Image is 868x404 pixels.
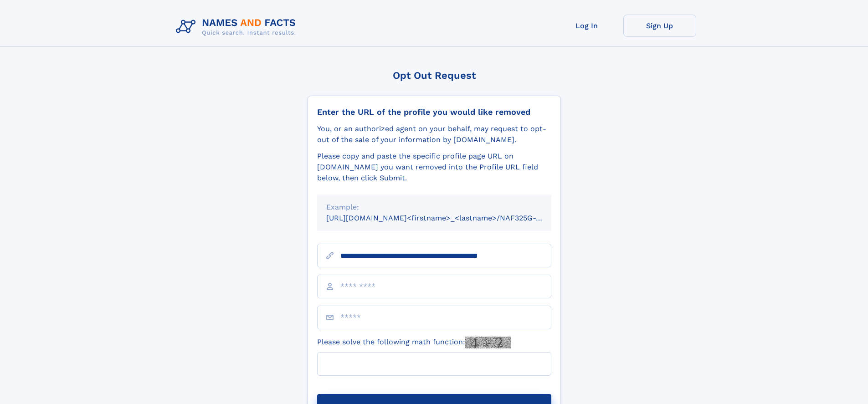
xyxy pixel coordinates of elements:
a: Sign Up [623,15,696,37]
div: Please copy and paste the specific profile page URL on [DOMAIN_NAME] you want removed into the Pr... [317,151,551,184]
div: Opt Out Request [308,70,561,81]
label: Please solve the following math function: [317,337,511,348]
div: Example: [326,202,542,213]
img: Logo Names and Facts [172,15,303,39]
a: Log In [550,15,623,37]
div: Enter the URL of the profile you would like removed [317,107,551,117]
small: [URL][DOMAIN_NAME]<firstname>_<lastname>/NAF325G-xxxxxxxx [326,214,569,222]
div: You, or an authorized agent on your behalf, may request to opt-out of the sale of your informatio... [317,123,551,145]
